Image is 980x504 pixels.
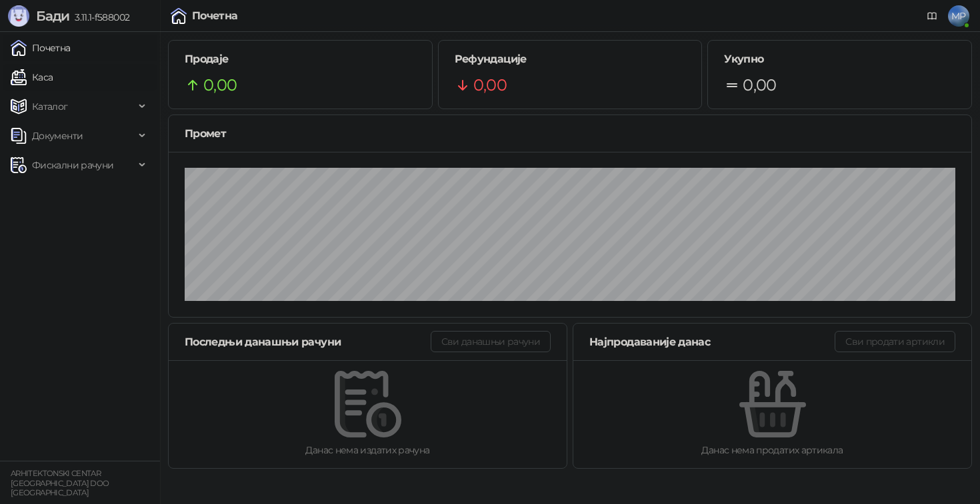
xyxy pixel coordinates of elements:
span: 0,00 [743,73,776,98]
span: Бади [36,8,69,24]
h5: Рефундације [455,51,686,67]
div: Почетна [192,11,238,21]
div: Последњи данашњи рачуни [185,334,431,350]
button: Сви продати артикли [835,331,955,352]
h5: Укупно [724,51,955,67]
small: ARHITEKTONSKI CENTAR [GEOGRAPHIC_DATA] DOO [GEOGRAPHIC_DATA] [11,469,109,497]
div: Најпродаваније данас [589,334,835,350]
div: Данас нема издатих рачуна [190,443,545,457]
span: Каталог [32,93,68,120]
a: Документација [921,5,943,27]
div: Промет [185,125,955,142]
span: Фискални рачуни [32,152,113,178]
div: Данас нема продатих артикала [595,443,950,457]
a: Каса [11,64,53,91]
span: Документи [32,123,83,149]
span: 0,00 [473,73,507,98]
span: 3.11.1-f588002 [69,11,129,23]
img: Logo [8,5,29,27]
span: MP [948,5,969,27]
button: Сви данашњи рачуни [431,331,551,352]
h5: Продаје [185,51,416,67]
span: 0,00 [203,73,237,98]
a: Почетна [11,35,71,61]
